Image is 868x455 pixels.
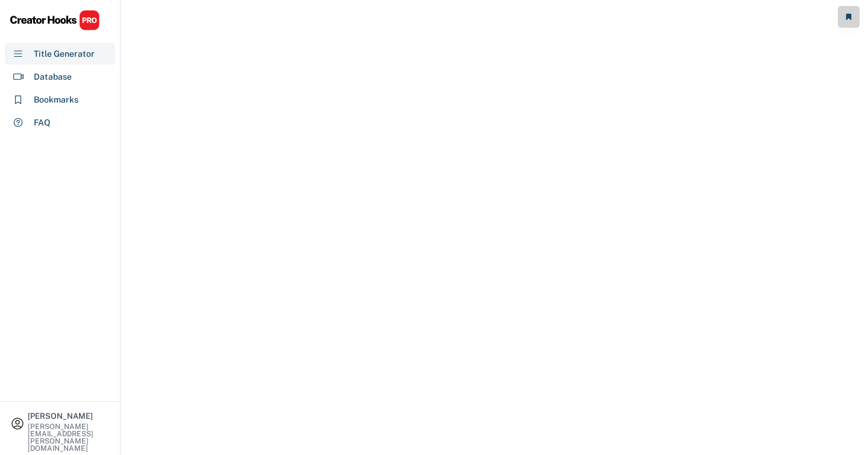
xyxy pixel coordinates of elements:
[34,71,72,83] div: Database
[34,94,78,106] div: Bookmarks
[34,48,95,60] div: Title Generator
[34,116,51,129] div: FAQ
[10,10,100,31] img: CHPRO%20Logo.svg
[28,412,110,420] div: [PERSON_NAME]
[28,423,110,452] div: [PERSON_NAME][EMAIL_ADDRESS][PERSON_NAME][DOMAIN_NAME]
